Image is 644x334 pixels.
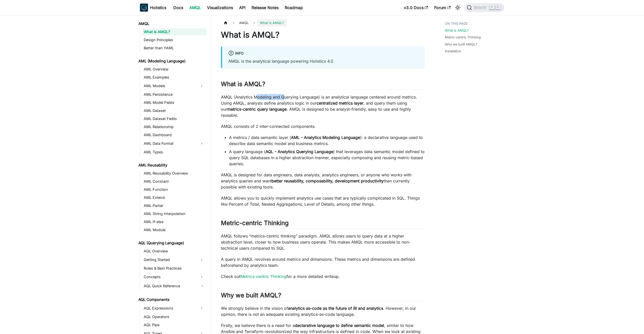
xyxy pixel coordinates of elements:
[135,15,211,334] nav: Docs sidebar
[489,5,494,10] kbd: ⌘
[142,304,197,312] a: AQL Expressions
[495,5,501,10] kbd: K
[221,94,425,118] p: AMQL (Analytics Modeling and Querying Language) is an analytical language centered around metrics...
[236,4,248,12] a: API
[142,99,206,106] a: AML Model Fields
[137,20,206,27] a: AMQL
[142,66,206,73] a: AML Overview
[221,305,425,317] p: We strongly believe in the vision of . However, in our opinion, there is not an adequate existing...
[142,321,206,328] a: AQL Pipe
[197,139,206,148] button: Expand sidebar category 'AML Data Format'
[295,323,384,328] strong: declarative language to define semantic model
[142,44,206,52] a: Better than YAML
[142,82,197,90] a: AML Models
[228,58,419,64] p: AMQL is the analytical language powering Holistics 4.0
[445,42,477,47] a: Why we built AMQL?
[465,3,504,12] button: Search (Command+K)
[170,4,186,12] a: Docs
[142,226,206,233] a: AML Module
[221,123,425,129] p: AMQL consists of 2 inter-connected components:
[140,4,148,12] img: Holistics
[137,240,206,247] a: AQL (Querying Language)
[265,149,333,154] strong: AQL - Analytics Querying Language
[142,28,206,35] a: What is AMQL?
[137,58,206,65] a: AML (Modeling Language)
[221,292,425,301] h2: Why we built AMQL?
[142,186,206,193] a: AML Function
[137,296,206,303] a: AQL Components
[237,19,251,27] span: AMQL
[142,36,206,43] a: Design Principles
[186,4,204,12] a: AMQL
[221,233,425,251] p: AMQL follows “metrics-centric thinking” paradigm. AMQL allows users to query data at a higher abs...
[445,28,469,33] a: What is AMQL?
[227,107,287,112] strong: metrics-centric query language
[445,35,481,40] a: Metric-centric Thinking
[248,4,282,12] a: Release Notes
[142,256,197,264] a: Getting Started
[142,282,206,290] a: AQL Quick Reference
[240,274,286,279] a: Metrics-centric Thinking
[142,107,206,114] a: AML Dataset
[291,135,360,140] strong: AML - Analytics Modeling Language
[142,131,206,138] a: AML Dashboard
[401,4,431,12] a: v3.0 Docs
[142,149,206,156] a: AML Types
[221,256,425,268] p: A query in AMQL revolves around metrics and dimensions. These metrics and dimensions are defined ...
[221,80,425,90] h2: What is AMQL?
[221,195,425,207] p: AMQL allows you to quickly implement analytics use cases that are typically complicated in SQL. T...
[142,273,197,281] a: Concepts
[142,218,206,225] a: AML If-else
[454,4,462,12] button: Switch between dark and light mode (currently light mode)
[142,248,206,255] a: AQL Overview
[142,194,206,201] a: AML Extend
[142,202,206,209] a: AML Partial
[221,19,425,27] nav: Breadcrumbs
[229,134,425,147] li: A metrics / data semantic layer ( ): a declarative language used to describe data semantic model ...
[142,74,206,81] a: AML Examples
[445,49,461,54] a: Installation
[229,149,425,167] li: A query language ( ) that leverages data semantic model defined to query SQL databases in a highe...
[204,4,236,12] a: Visualizations
[197,256,206,264] button: Expand sidebar category 'Getting Started'
[282,4,306,12] a: Roadmap
[142,210,206,217] a: AML String Interpolation
[197,273,206,281] button: Expand sidebar category 'Concepts'
[221,219,425,229] h2: Metric-centric Thinking
[142,178,206,185] a: AML Constant
[472,5,489,10] span: Search
[197,82,206,90] button: Expand sidebar category 'AML Models'
[142,313,206,320] a: AQL Operators
[150,5,166,11] b: Holistics
[257,19,286,27] span: What is AMQL?
[197,304,206,312] button: Expand sidebar category 'AQL Expressions'
[431,4,454,12] a: Forum
[221,30,425,40] h1: What is AMQL?
[142,115,206,122] a: AML Dataset Fields
[142,123,206,130] a: AML Relationship
[221,19,231,27] a: Home page
[142,91,206,98] a: AML Persistence
[272,178,384,183] strong: better reusability, composability, development productivity
[142,170,206,177] a: AML Reusability Overview
[137,162,206,169] a: AML Reusability
[288,306,383,311] strong: analytics as-code as the future of BI and analytics
[228,50,419,57] div: info
[142,265,206,272] a: Rules & Best Practices
[142,139,197,148] a: AML Data Format
[221,273,425,279] p: Check out for a more detailed writeup.
[221,172,425,190] p: AMQL is designed for data engineers, data analysts, analytics engineers, or anyone who works with...
[317,101,363,106] strong: centralized metrics layer
[140,4,166,12] a: HolisticsHolistics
